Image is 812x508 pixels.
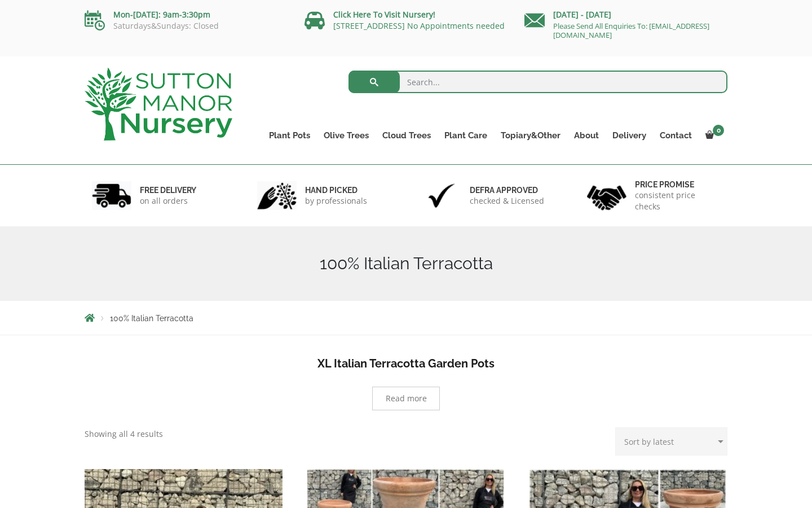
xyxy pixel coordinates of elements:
p: Mon-[DATE]: 9am-3:30pm [85,8,288,21]
p: on all orders [140,195,196,207]
h6: hand picked [305,185,367,195]
a: Contact [653,128,699,143]
select: Shop order [615,427,727,456]
a: Cloud Trees [376,128,438,143]
input: Search... [348,71,728,93]
img: 4.jpg [587,178,626,213]
h6: Price promise [635,179,721,190]
nav: Breadcrumbs [85,313,727,322]
a: 0 [699,128,727,143]
b: XL Italian Terracotta Garden Pots [317,357,495,370]
a: [STREET_ADDRESS] No Appointments needed [333,20,505,31]
img: 3.jpg [422,181,461,210]
a: Plant Care [438,128,494,143]
img: 2.jpg [257,181,297,210]
h6: FREE DELIVERY [140,185,196,195]
span: 0 [713,125,724,136]
a: Olive Trees [317,128,376,143]
h6: Defra approved [470,185,544,195]
span: 100% Italian Terracotta [110,314,193,323]
img: logo [85,68,232,141]
p: checked & Licensed [470,195,544,207]
a: Please Send All Enquiries To: [EMAIL_ADDRESS][DOMAIN_NAME] [553,21,709,40]
h1: 100% Italian Terracotta [85,253,727,274]
a: About [567,128,606,143]
p: consistent price checks [635,190,721,212]
p: [DATE] - [DATE] [524,8,727,21]
a: Click Here To Visit Nursery! [333,9,435,20]
img: 1.jpg [92,181,131,210]
a: Plant Pots [262,128,317,143]
p: by professionals [305,195,367,207]
p: Showing all 4 results [85,427,163,441]
span: Read more [386,395,427,402]
a: Topiary&Other [494,128,567,143]
a: Delivery [606,128,653,143]
p: Saturdays&Sundays: Closed [85,21,288,30]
